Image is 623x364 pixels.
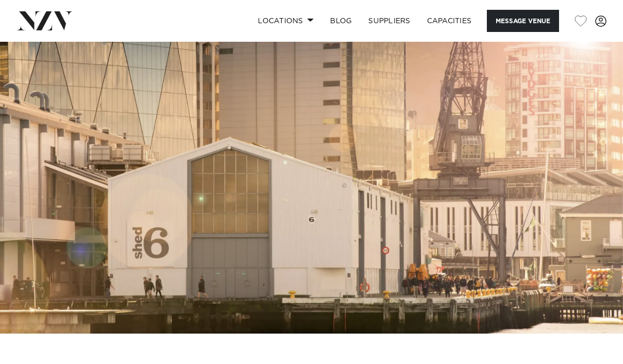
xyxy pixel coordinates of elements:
img: nzv-logo.png [17,11,73,30]
button: Message Venue [487,10,559,32]
a: Locations [250,10,322,32]
a: BLOG [322,10,360,32]
a: Capacities [419,10,480,32]
a: SUPPLIERS [360,10,418,32]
